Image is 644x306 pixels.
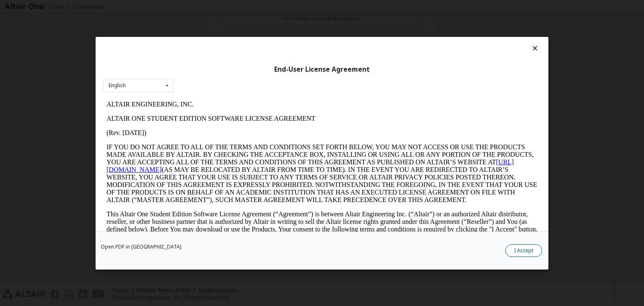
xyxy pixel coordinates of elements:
p: ALTAIR ONE STUDENT EDITION SOFTWARE LICENSE AGREEMENT [3,18,434,25]
p: (Rev. [DATE]) [3,32,434,39]
a: Open PDF in [GEOGRAPHIC_DATA] [101,244,182,249]
a: [URL][DOMAIN_NAME] [3,61,411,76]
div: End-User License Agreement [103,65,541,73]
p: ALTAIR ENGINEERING, INC. [3,3,434,11]
button: I Accept [505,244,542,257]
p: IF YOU DO NOT AGREE TO ALL OF THE TERMS AND CONDITIONS SET FORTH BELOW, YOU MAY NOT ACCESS OR USE... [3,46,434,106]
p: This Altair One Student Edition Software License Agreement (“Agreement”) is between Altair Engine... [3,113,434,143]
div: English [109,83,126,88]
